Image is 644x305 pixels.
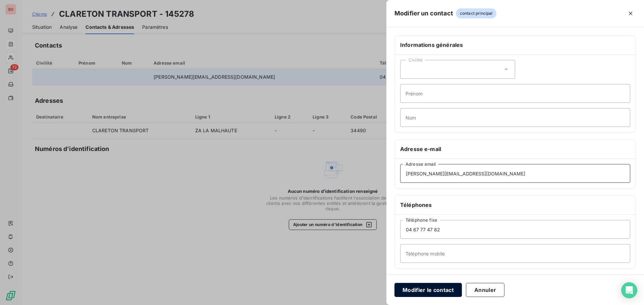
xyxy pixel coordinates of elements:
[621,282,637,298] div: Open Intercom Messenger
[400,41,630,49] h6: Informations générales
[400,244,630,263] input: placeholder
[394,283,462,297] button: Modifier le contact
[456,8,497,18] span: contact principal
[400,220,630,239] input: placeholder
[400,108,630,127] input: placeholder
[466,283,504,297] button: Annuler
[400,145,630,153] h6: Adresse e-mail
[394,9,453,18] h5: Modifier un contact
[400,84,630,103] input: placeholder
[400,201,630,209] h6: Téléphones
[400,164,630,183] input: placeholder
